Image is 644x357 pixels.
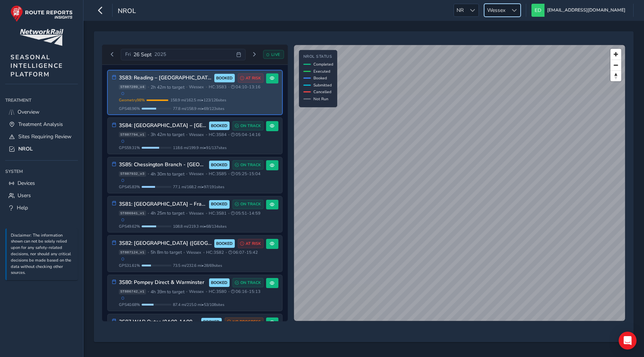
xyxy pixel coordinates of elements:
[454,4,466,16] span: NR
[484,4,508,16] span: Wessex
[206,172,207,176] span: •
[610,49,621,60] button: Zoom in
[119,123,206,129] h3: 3S84: [GEOGRAPHIC_DATA] – [GEOGRAPHIC_DATA], [GEOGRAPHIC_DATA], [GEOGRAPHIC_DATA]
[119,97,145,103] span: Geometry 98 %
[173,263,222,268] span: 73.5 mi / 232.6 mi • 28 / 69 sites
[119,224,140,229] span: GPS 49.62 %
[240,123,261,129] span: ON TRACK
[151,171,184,177] span: 4h 30m to target
[225,250,227,255] span: •
[209,289,227,294] span: HC: 3S80
[148,211,149,215] span: •
[209,171,227,177] span: HC: 3S85
[119,171,146,177] span: ST887932_v3
[231,289,261,294] span: 06:16 - 15:13
[240,280,261,286] span: ON TRACK
[151,289,184,295] span: 4h 39m to target
[186,250,201,255] span: Wessex
[216,75,233,81] span: BOOKED
[228,250,258,255] span: 06:07 - 15:42
[119,145,140,151] span: GPS 59.31 %
[211,280,227,286] span: BOOKED
[206,250,224,255] span: HC: 3S82
[209,84,227,90] span: HC: 3S83
[610,60,621,70] button: Zoom out
[119,240,212,247] h3: 3S82: [GEOGRAPHIC_DATA] ([GEOGRAPHIC_DATA])
[148,85,149,89] span: •
[5,118,78,130] a: Treatment Analysis
[119,106,140,111] span: GPS 48.96 %
[271,52,280,57] span: LIVE
[189,289,204,294] span: Wessex
[186,290,187,294] span: •
[313,89,331,95] span: Cancelled
[125,51,131,58] span: Fri
[313,61,333,67] span: Completed
[173,145,227,151] span: 118.6 mi / 199.9 mi • 91 / 137 sites
[189,84,204,90] span: Wessex
[5,95,78,106] div: Treatment
[148,172,149,176] span: •
[18,180,35,187] span: Devices
[619,332,637,350] div: Open Intercom Messenger
[228,290,230,294] span: •
[20,29,63,46] img: customer logo
[151,210,184,216] span: 4h 25m to target
[189,211,204,216] span: Wessex
[18,145,33,152] span: NROL
[119,289,146,294] span: ST886742_v1
[148,250,149,255] span: •
[173,106,224,111] span: 77.8 mi / 158.9 mi • 69 / 123 sites
[231,171,261,177] span: 05:25 - 15:04
[5,130,78,143] a: Sites Requiring Review
[313,69,330,74] span: Executed
[119,250,146,255] span: ST887124_v1
[119,302,140,307] span: GPS 40.68 %
[203,250,205,255] span: •
[209,132,227,138] span: HC: 3S84
[209,211,227,216] span: HC: 3S81
[228,133,230,137] span: •
[211,123,227,129] span: BOOKED
[233,319,261,325] span: NO PROGRESS
[240,162,261,168] span: ON TRACK
[119,319,199,325] h3: 3S87 WAR Outer (04:00-14:00 MO, 05:00 - 15:00 Tue - Sun)
[148,290,149,294] span: •
[228,172,230,176] span: •
[151,249,182,255] span: 5h 8m to target
[18,192,31,199] span: Users
[248,50,261,59] button: Next day
[5,202,78,214] a: Help
[313,96,328,102] span: Not Run
[189,132,204,138] span: Wessex
[206,211,207,215] span: •
[118,6,136,17] span: NROL
[610,70,621,81] button: Reset bearing to north
[119,162,206,168] h3: 3S85: Chessington Branch - [GEOGRAPHIC_DATA], [GEOGRAPHIC_DATA]
[240,201,261,207] span: ON TRACK
[303,54,333,59] h4: NROL Status
[119,184,140,190] span: GPS 45.83 %
[228,211,230,215] span: •
[5,143,78,155] a: NROL
[531,4,628,17] button: [EMAIL_ADDRESS][DOMAIN_NAME]
[119,75,212,81] h3: 3S83: Reading – [GEOGRAPHIC_DATA], [GEOGRAPHIC_DATA], [US_STATE][GEOGRAPHIC_DATA]
[231,211,261,216] span: 05:51 - 14:59
[186,211,187,215] span: •
[119,132,146,137] span: ST887794_v1
[5,166,78,177] div: System
[119,201,206,208] h3: 3S81: [GEOGRAPHIC_DATA] – Fratton
[189,171,204,177] span: Wessex
[154,51,166,58] span: 2025
[183,250,185,255] span: •
[203,319,220,325] span: BOOKED
[11,233,74,277] p: Disclaimer: The information shown can not be solely relied upon for any safety-related decisions,...
[231,132,261,138] span: 05:04 - 14:16
[133,51,152,58] span: 26 Sept
[531,4,544,17] img: diamond-layout
[313,82,332,88] span: Submitted
[206,85,207,89] span: •
[173,302,224,307] span: 87.4 mi / 215.0 mi • 53 / 108 sites
[151,84,184,90] span: 2h 42m to target
[17,204,28,211] span: Help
